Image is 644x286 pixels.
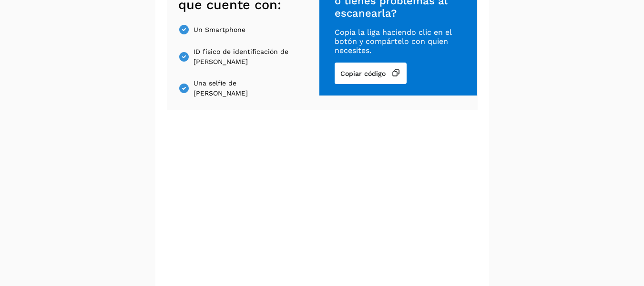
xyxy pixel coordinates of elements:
[194,78,293,98] span: Una selfie de [PERSON_NAME]
[167,133,478,276] iframe: Incode
[194,25,245,35] span: Un Smartphone
[194,47,293,67] span: ID físico de identificación de [PERSON_NAME]
[335,28,461,55] span: Copia la liga haciendo clic en el botón y compártelo con quien necesites.
[335,63,407,84] button: Copiar código
[340,70,386,77] span: Copiar código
